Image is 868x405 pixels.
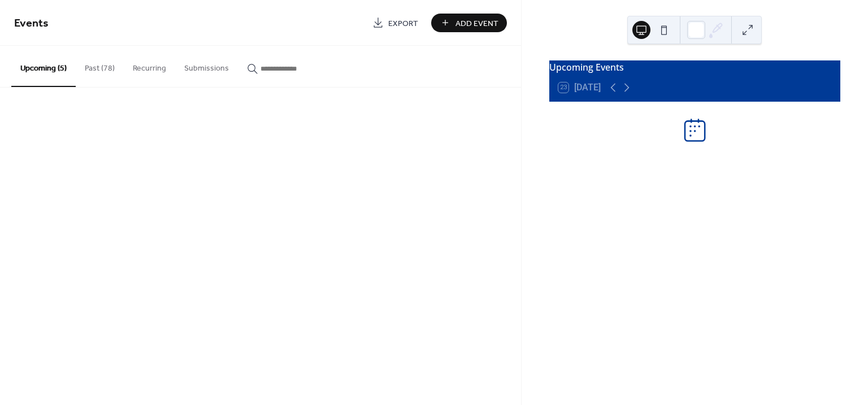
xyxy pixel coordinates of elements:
button: Add Event [431,14,507,32]
button: Upcoming (5) [11,46,76,87]
span: Events [14,12,49,34]
span: Export [388,18,418,29]
button: Recurring [124,46,175,86]
div: Upcoming Events [549,60,840,74]
button: Submissions [175,46,238,86]
a: Export [364,14,427,32]
button: Past (78) [76,46,124,86]
span: Add Event [455,18,498,29]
